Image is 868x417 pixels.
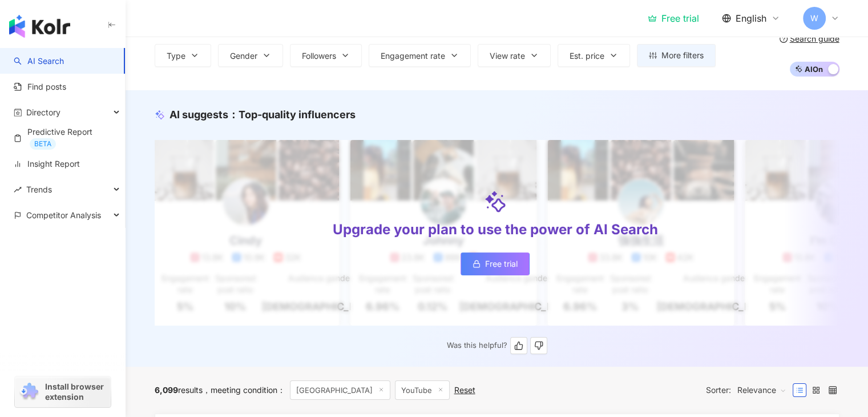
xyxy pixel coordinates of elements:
span: Trends [26,177,52,202]
span: More filters [661,51,704,60]
span: [GEOGRAPHIC_DATA] [290,380,390,400]
a: Find posts [14,81,66,93]
span: Top-quality influencers [239,109,356,121]
span: Relevance [737,381,786,399]
div: AI suggests ： [169,107,356,122]
span: English [736,12,766,25]
span: meeting condition ： [203,385,285,395]
span: Competitor Analysis [26,202,101,228]
span: Install browser extension [45,382,107,402]
div: Reset [454,386,475,395]
button: Gender [218,44,283,67]
div: results [155,386,203,395]
span: rise [14,186,22,194]
button: Type [155,44,211,67]
span: Engagement rate [381,51,445,61]
span: Free trial [485,259,518,268]
a: Insight Report [14,158,80,170]
button: View rate [478,44,551,67]
span: YouTube [395,380,450,400]
a: Free trial [461,252,530,275]
div: Search guide [790,34,839,43]
button: More filters [637,44,716,67]
span: Type [167,51,185,61]
button: Est. price [558,44,630,67]
div: Upgrade your plan to use the power of AI Search [333,220,658,239]
span: Followers [302,51,336,61]
div: Was this helpful? [447,337,547,354]
a: chrome extensionInstall browser extension [15,376,111,407]
span: Gender [230,51,257,61]
span: View rate [490,51,525,61]
div: Sorter: [706,381,793,399]
a: Free trial [648,13,699,24]
span: Directory [26,99,60,125]
a: Predictive ReportBETA [14,126,116,150]
a: searchAI Search [14,55,64,67]
img: logo [9,15,70,38]
span: 6,099 [155,385,178,395]
button: Engagement rate [369,44,471,67]
span: W [810,12,818,25]
button: Followers [290,44,362,67]
img: chrome extension [18,383,40,401]
span: Est. price [570,51,604,61]
img: KOL Avatar [815,179,861,225]
span: question-circle [780,35,788,43]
